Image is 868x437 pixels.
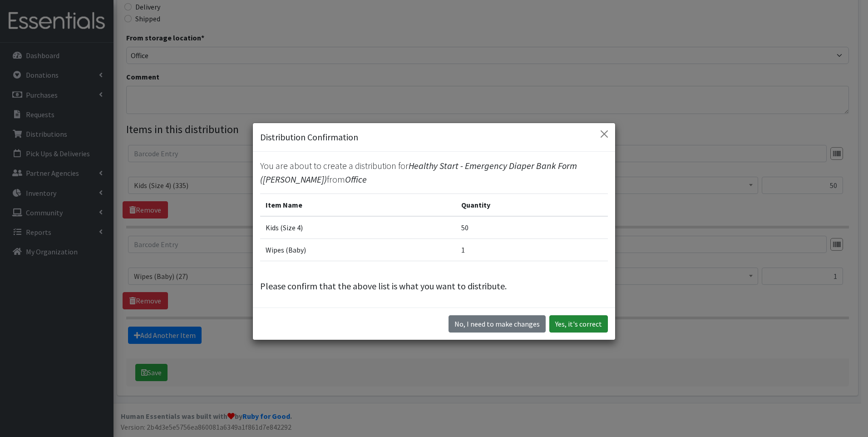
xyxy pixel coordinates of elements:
[456,238,608,261] td: 1
[260,130,358,144] h5: Distribution Confirmation
[260,216,456,239] td: Kids (Size 4)
[260,159,608,186] p: You are about to create a distribution for from
[456,194,608,216] th: Quantity
[260,238,456,261] td: Wipes (Baby)
[260,194,456,216] th: Item Name
[549,315,608,333] button: Yes, it's correct
[345,174,367,185] span: Office
[456,216,608,239] td: 50
[449,315,546,333] button: No I need to make changes
[597,127,612,141] button: Close
[260,160,577,185] span: Healthy Start - Emergency Diaper Bank Form ([PERSON_NAME])
[260,279,608,293] p: Please confirm that the above list is what you want to distribute.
